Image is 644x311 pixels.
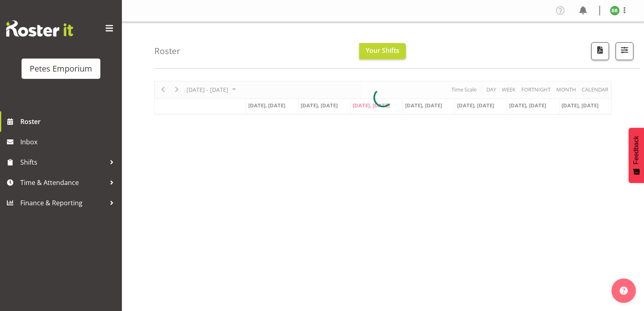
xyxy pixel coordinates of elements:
div: Petes Emporium [30,63,92,75]
span: Roster [20,115,118,128]
img: help-xxl-2.png [620,287,628,295]
img: Rosterit website logo [6,20,73,37]
span: Your Shifts [366,46,399,55]
span: Inbox [20,136,118,148]
button: Filter Shifts [616,42,633,60]
button: Download a PDF of the roster according to the set date range. [591,42,609,60]
button: Your Shifts [359,43,406,59]
span: Time & Attendance [20,176,106,189]
span: Finance & Reporting [20,197,106,209]
h4: Roster [154,46,180,56]
button: Feedback - Show survey [629,128,644,183]
span: Feedback [633,136,640,164]
span: Shifts [20,156,106,168]
img: beena-bist9974.jpg [610,6,620,15]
